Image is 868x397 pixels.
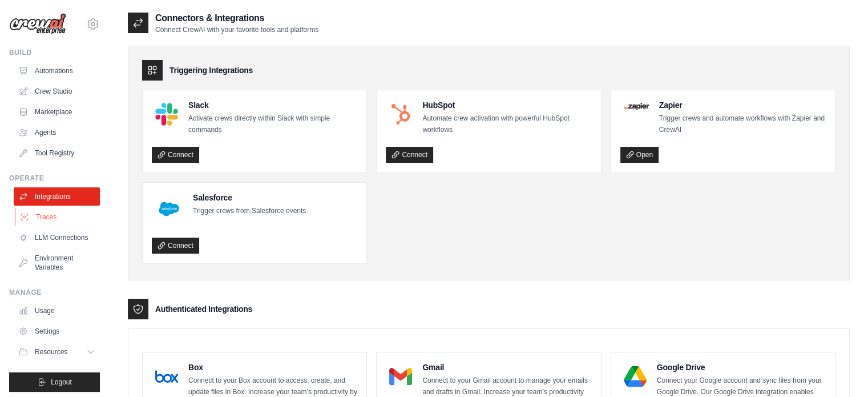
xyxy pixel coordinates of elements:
[386,147,433,163] a: Connect
[155,25,318,34] p: Connect CrewAI with your favorite tools and platforms
[657,362,826,373] h4: Google Drive
[624,365,647,388] img: Google Drive Logo
[422,113,591,135] p: Automate crew activation with powerful HubSpot workflows
[193,192,306,203] h4: Salesforce
[155,303,252,315] h3: Authenticated Integrations
[155,103,178,126] img: Slack Logo
[14,322,100,340] a: Settings
[389,103,412,126] img: HubSpot Logo
[14,187,100,206] a: Integrations
[188,362,357,373] h4: Box
[422,362,591,373] h4: Gmail
[659,113,826,135] p: Trigger crews and automate workflows with Zapier and CrewAI
[193,206,306,217] p: Trigger crews from Salesforce events
[51,378,72,387] span: Logout
[155,365,178,388] img: Box Logo
[14,302,100,320] a: Usage
[14,343,100,361] button: Resources
[14,103,100,121] a: Marketplace
[14,62,100,80] a: Automations
[659,99,826,111] h4: Zapier
[422,99,591,111] h4: HubSpot
[9,48,100,57] div: Build
[389,365,412,388] img: Gmail Logo
[14,249,100,276] a: Environment Variables
[169,65,253,76] h3: Triggering Integrations
[620,147,659,163] a: Open
[14,82,100,101] a: Crew Studio
[188,99,357,111] h4: Slack
[152,147,199,163] a: Connect
[14,228,100,247] a: LLM Connections
[155,195,183,223] img: Salesforce Logo
[35,347,67,356] span: Resources
[14,144,100,162] a: Tool Registry
[9,288,100,297] div: Manage
[9,372,100,392] button: Logout
[14,123,100,142] a: Agents
[9,174,100,183] div: Operate
[9,13,66,35] img: Logo
[188,113,357,135] p: Activate crews directly within Slack with simple commands
[624,103,649,110] img: Zapier Logo
[15,208,101,226] a: Traces
[155,11,318,25] h2: Connectors & Integrations
[152,238,199,254] a: Connect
